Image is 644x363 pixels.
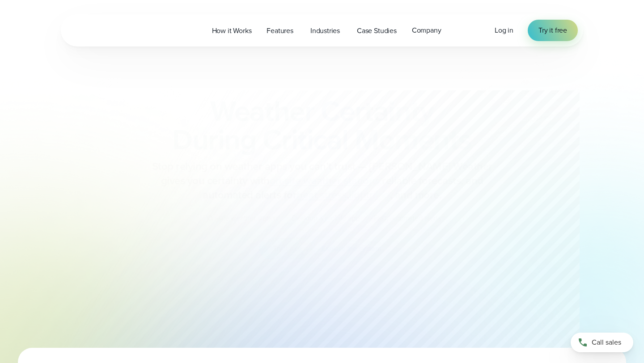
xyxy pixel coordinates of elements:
a: How it Works [204,21,259,40]
span: Industries [310,25,340,36]
span: Call sales [592,337,621,348]
a: Call sales [571,333,633,352]
span: Company [412,25,441,36]
span: Features [267,25,293,36]
span: Try it free [538,25,567,36]
span: Case Studies [357,25,397,36]
a: Case Studies [349,21,404,40]
span: How it Works [212,25,252,36]
a: Try it free [528,20,578,41]
a: Log in [495,25,513,36]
